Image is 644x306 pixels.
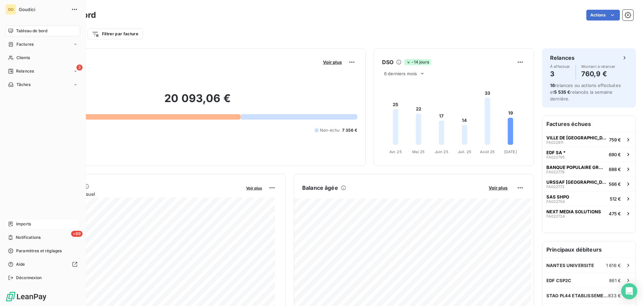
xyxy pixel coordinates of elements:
[542,116,636,132] h6: Factures échues
[542,191,636,206] button: SAS SHPOFA022704512 €
[16,41,34,47] span: Factures
[546,209,601,214] span: NEXT MEDIA SOLUTIONS
[542,132,636,147] button: VILLE DE [GEOGRAPHIC_DATA]FA022811759 €
[404,59,431,65] span: -14 jours
[16,28,47,34] span: Tableau de bord
[542,206,636,221] button: NEXT MEDIA SOLUTIONSFA022724475 €
[546,140,563,144] span: FA022811
[542,242,636,258] h6: Principaux débiteurs
[609,167,621,172] span: 688 €
[389,149,402,154] tspan: Avr. 25
[546,263,594,268] span: NANTES UNIVERSITE
[581,69,615,79] h4: 760,9 €
[550,83,621,101] span: relances ou actions effectuées et relancés la semaine dernière.
[16,82,31,88] span: Tâches
[16,234,41,241] span: Notifications
[546,293,608,298] span: STAO PL44 ETABLISSEMENT CTA
[609,278,621,283] span: 861 €
[16,221,31,227] span: Imports
[621,283,637,299] div: Open Intercom Messenger
[5,259,80,270] a: Aide
[88,29,143,39] button: Filtrer par facture
[384,71,417,76] span: 6 derniers mois
[609,137,621,142] span: 759 €
[546,194,569,200] span: SAS SHPO
[546,165,606,170] span: BANQUE POPULAIRE GRAND OUEST
[16,261,25,267] span: Aide
[586,10,620,20] button: Actions
[5,4,16,15] div: GO
[550,83,555,88] span: 16
[546,155,565,159] span: FA022795
[480,149,495,154] tspan: Août 25
[581,64,615,69] span: Montant à relancer
[38,92,357,112] h2: 20 093,06 €
[16,248,62,254] span: Paramètres et réglages
[321,59,344,65] button: Voir plus
[546,170,565,174] span: FA022779
[38,190,241,198] span: Chiffre d'affaires mensuel
[609,181,621,187] span: 566 €
[542,176,636,191] button: URSSAF [GEOGRAPHIC_DATA]FA022772566 €
[550,54,575,62] h6: Relances
[542,162,636,176] button: BANQUE POPULAIRE GRAND OUESTFA022779688 €
[246,186,262,190] span: Voir plus
[16,55,30,61] span: Clients
[342,127,357,133] span: 7 356 €
[546,135,606,140] span: VILLE DE [GEOGRAPHIC_DATA]
[382,58,393,66] h6: DSO
[19,7,67,12] span: Goudici
[5,291,47,302] img: Logo LeanPay
[244,185,264,191] button: Voir plus
[16,275,42,281] span: Déconnexion
[546,179,606,185] span: URSSAF [GEOGRAPHIC_DATA]
[546,200,565,204] span: FA022704
[550,69,570,79] h4: 3
[487,185,509,191] button: Voir plus
[435,149,448,154] tspan: Juin 25
[458,149,471,154] tspan: Juil. 25
[609,152,621,157] span: 690 €
[71,231,83,237] span: +99
[542,147,636,162] button: EDF SA *FA022795690 €
[504,149,517,154] tspan: [DATE]
[610,196,621,202] span: 512 €
[302,184,338,192] h6: Balance âgée
[16,68,34,74] span: Relances
[412,149,425,154] tspan: Mai 25
[606,263,621,268] span: 1 616 €
[550,64,570,69] span: À effectuer
[489,185,507,190] span: Voir plus
[546,278,571,283] span: EDF CSP2C
[554,89,570,95] span: 5 535 €
[546,150,566,155] span: EDF SA *
[608,293,621,298] span: 833 €
[323,59,342,65] span: Voir plus
[546,185,565,189] span: FA022772
[76,64,83,71] span: 3
[320,127,339,133] span: Non-échu
[546,214,565,218] span: FA022724
[609,211,621,216] span: 475 €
